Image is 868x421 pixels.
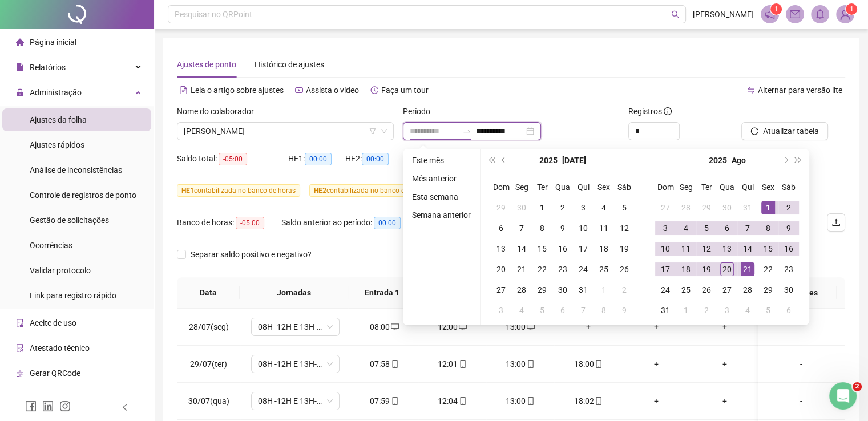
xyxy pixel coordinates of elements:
td: 2025-07-04 [594,197,614,218]
div: 23 [782,262,796,276]
div: 9 [782,221,796,235]
td: 2025-08-29 [758,280,778,300]
span: Página inicial [30,38,76,47]
span: down [381,128,387,135]
div: 08:00 [359,321,409,333]
div: 1 [535,201,549,214]
div: 18 [597,242,611,256]
div: 07:58 [359,358,409,370]
div: 20 [494,262,508,276]
div: 31 [741,201,754,214]
td: 2025-07-30 [552,280,573,300]
span: Gerar QRCode [30,369,80,378]
td: 2025-08-11 [676,238,696,259]
td: 2025-07-12 [614,218,635,238]
span: Assista o vídeo [306,86,359,95]
span: contabilizada no banco de horas [309,184,433,197]
img: 74411 [837,6,854,23]
span: [PERSON_NAME] [693,8,754,21]
td: 2025-07-03 [573,197,594,218]
td: 2025-08-27 [717,280,737,300]
div: 31 [576,283,590,297]
td: 2025-08-03 [491,300,511,321]
td: 2025-07-26 [614,259,635,280]
span: notification [765,9,775,19]
button: year panel [539,149,558,172]
td: 2025-08-04 [511,300,532,321]
div: 23 [556,262,570,276]
span: mobile [594,360,603,368]
span: mobile [526,360,535,368]
th: Sáb [614,177,635,197]
div: 2 [782,201,796,214]
div: 11 [679,242,693,256]
span: swap-right [462,127,471,136]
div: + [632,395,681,407]
td: 2025-08-20 [717,259,737,280]
td: 2025-08-22 [758,259,778,280]
div: 15 [761,242,775,256]
div: HE 1: [288,152,345,165]
div: 5 [617,201,631,214]
td: 2025-08-03 [655,218,676,238]
div: + [700,395,749,407]
li: Este mês [407,153,475,167]
span: HE 2 [314,187,326,195]
td: 2025-08-04 [676,218,696,238]
span: 2 [853,382,862,391]
td: 2025-07-05 [614,197,635,218]
span: Administração [30,88,82,97]
span: filter [369,128,376,135]
div: 3 [494,303,508,317]
span: Atualizar tabela [763,125,819,137]
span: audit [16,319,24,327]
div: 19 [617,242,631,256]
span: Ocorrências [30,241,72,250]
td: 2025-08-05 [696,218,717,238]
button: next-year [779,149,792,172]
div: 3 [659,221,672,235]
th: Ter [696,177,717,197]
td: 2025-08-10 [655,238,676,259]
td: 2025-08-12 [696,238,717,259]
td: 2025-07-30 [717,197,737,218]
td: 2025-08-06 [552,300,573,321]
td: 2025-08-15 [758,238,778,259]
span: file [16,63,24,71]
div: - [768,321,835,333]
span: swap [747,86,755,94]
div: + [632,358,681,370]
td: 2025-08-05 [532,300,552,321]
div: 7 [741,221,754,235]
td: 2025-08-21 [737,259,758,280]
div: 12:04 [427,395,477,407]
th: Seg [676,177,696,197]
span: PEDRO HENRIQUE RAMOS DA SILVA [184,123,387,140]
span: youtube [295,86,303,94]
div: 6 [720,221,734,235]
button: super-next-year [792,149,805,172]
button: year panel [709,149,727,172]
td: 2025-07-06 [491,218,511,238]
div: 25 [597,262,611,276]
div: 2 [700,303,713,317]
span: Histórico de ajustes [255,60,324,69]
td: 2025-07-21 [511,259,532,280]
td: 2025-08-01 [594,280,614,300]
td: 2025-07-16 [552,238,573,259]
th: Qua [717,177,737,197]
div: 9 [617,303,631,317]
div: 14 [515,242,528,256]
td: 2025-08-06 [717,218,737,238]
span: desktop [526,323,535,331]
div: 4 [679,221,693,235]
div: 6 [494,221,508,235]
div: 21 [515,262,528,276]
td: 2025-07-17 [573,238,594,259]
div: 13:00 [495,358,545,370]
div: + [632,321,681,333]
div: 12 [700,242,713,256]
button: super-prev-year [485,149,498,172]
span: Validar protocolo [30,266,91,275]
span: contabilizada no banco de horas [177,184,300,197]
